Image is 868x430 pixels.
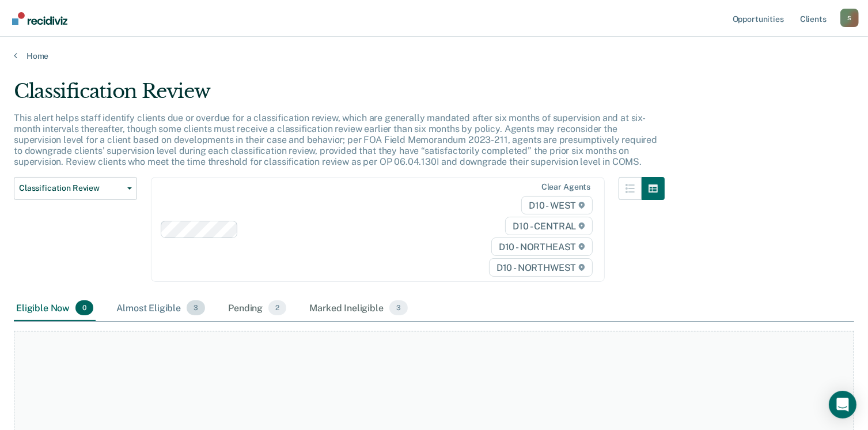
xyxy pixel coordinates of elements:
[114,296,207,321] div: Almost Eligible3
[389,300,408,315] span: 3
[14,80,665,112] div: Classification Review
[14,296,96,321] div: Eligible Now0
[19,183,123,193] span: Classification Review
[268,300,286,315] span: 2
[14,51,854,61] a: Home
[75,300,93,315] span: 0
[521,196,593,214] span: D10 - WEST
[829,391,856,418] div: Open Intercom Messenger
[14,112,657,168] p: This alert helps staff identify clients due or overdue for a classification review, which are gen...
[489,258,593,277] span: D10 - NORTHWEST
[491,237,593,256] span: D10 - NORTHEAST
[840,9,859,27] div: S
[541,182,590,192] div: Clear agents
[226,296,289,321] div: Pending2
[14,177,137,200] button: Classification Review
[187,300,205,315] span: 3
[505,217,593,235] span: D10 - CENTRAL
[840,9,859,27] button: Profile dropdown button
[307,296,410,321] div: Marked Ineligible3
[12,12,67,25] img: Recidiviz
